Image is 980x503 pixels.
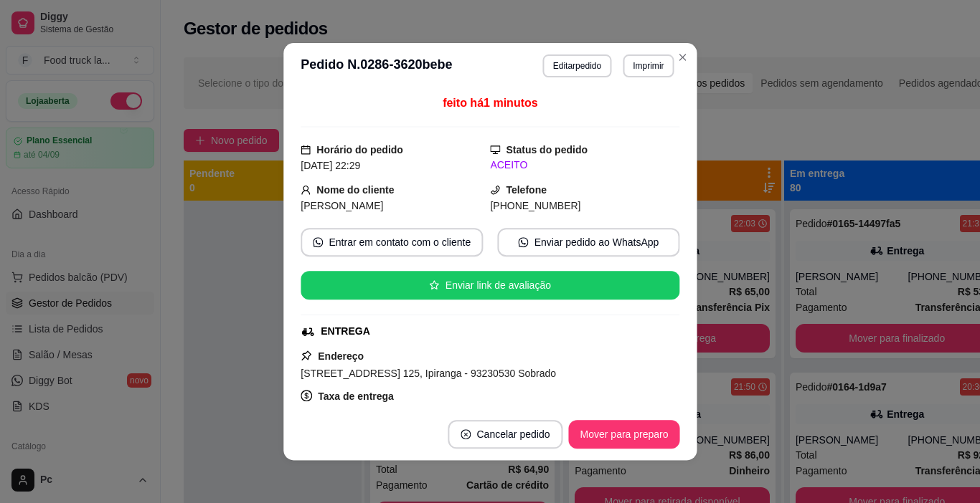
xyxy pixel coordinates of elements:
[301,271,679,300] button: starEnviar link de avaliação
[301,390,312,401] span: dollar
[321,324,369,339] div: ENTREGA
[301,368,556,379] span: [STREET_ADDRESS] 125, Ipiranga - 93230530 Sobrado
[568,420,679,449] button: Mover para preparo
[490,158,679,173] div: ACEITO
[448,420,562,449] button: close-circleCancelar pedido
[490,200,580,211] span: [PHONE_NUMBER]
[301,160,360,171] span: [DATE] 22:29
[301,200,383,211] span: [PERSON_NAME]
[671,46,694,69] button: Close
[316,184,394,196] strong: Nome do cliente
[301,145,311,155] span: calendar
[506,144,588,155] strong: Status do pedido
[301,185,311,195] span: user
[443,97,538,109] span: feito há 1 minutos
[623,54,674,77] button: Imprimir
[497,228,679,257] button: whats-appEnviar pedido ao WhatsApp
[429,280,439,290] span: star
[318,350,364,362] strong: Endereço
[301,350,312,361] span: pushpin
[301,228,483,257] button: whats-appEntrar em contato com o cliente
[461,429,471,439] span: close-circle
[490,185,500,195] span: phone
[506,184,547,196] strong: Telefone
[542,54,611,77] button: Editarpedido
[318,391,394,402] strong: Taxa de entrega
[316,144,403,155] strong: Horário do pedido
[313,237,323,247] span: whats-app
[301,54,452,77] h3: Pedido N. 0286-3620bebe
[490,145,500,155] span: desktop
[518,237,528,247] span: whats-app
